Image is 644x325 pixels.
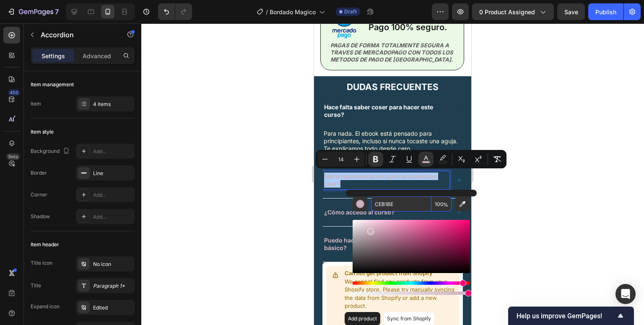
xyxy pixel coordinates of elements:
[31,128,54,136] div: Item style
[517,312,615,320] span: Help us improve GemPages!
[3,3,62,20] button: 7
[31,81,74,88] div: Item management
[93,101,132,108] div: 4 items
[93,148,132,155] div: Add...
[31,146,71,157] div: Background
[31,246,142,254] p: Can not get product from Shopify
[93,213,132,221] div: Add...
[93,304,132,312] div: Edited
[472,3,554,20] button: 0 product assigned
[9,58,148,69] p: ⁠⁠⁠⁠⁠⁠⁠
[595,8,616,16] div: Publish
[9,79,135,96] div: Rich Text Editor. Editing area: main
[9,212,135,230] div: Rich Text Editor. Editing area: main
[8,89,20,96] div: 450
[31,254,142,287] p: We cannot find any products from your Shopify store. Please try manually syncing the data from Sh...
[10,80,119,95] strong: Hace falta saber coser para hacer este curso?
[10,185,80,192] strong: ¿Cómo accedo al curso?
[31,289,66,302] button: Add product
[10,213,113,228] strong: Puedo hacerlo aunque tenga solo lo básico?
[158,3,192,20] div: Undo/Redo
[443,200,448,209] span: %
[93,282,132,290] div: Paragraph 1*
[9,148,135,165] div: Rich Text Editor. Editing area: main
[479,8,535,16] span: 0 product assigned
[316,150,506,168] div: Editor contextual toolbar
[33,58,125,69] strong: DUDAS FRECUENTES
[83,52,111,60] p: Advanced
[93,191,132,199] div: Add...
[31,213,50,220] div: Shadow
[70,289,120,302] button: Sync from Shopify
[557,3,585,20] button: Save
[6,153,20,160] div: Beta
[31,241,59,248] div: Item header
[314,23,471,325] iframe: Design area
[31,169,47,177] div: Border
[93,261,132,268] div: No icon
[9,106,148,130] div: Rich Text Editor. Editing area: main
[270,8,316,16] span: Bordado Magico
[344,8,357,15] span: Draft
[371,196,431,212] input: E.g FFFFFF
[31,100,41,108] div: Item
[41,30,112,40] p: Accordion
[31,282,41,289] div: Title
[8,57,149,70] h2: Rich Text Editor. Editing area: main
[55,7,59,17] p: 7
[353,281,470,285] div: Hue
[266,8,268,16] span: /
[564,8,578,15] span: Save
[31,303,60,310] div: Expand icon
[9,184,82,194] div: Rich Text Editor. Editing area: main
[10,149,123,164] strong: Van a recomendarme qué herramientas usar?
[16,18,140,40] p: PAGAS DE FORMA TOTALMENTE SEGURA A TRAVES DE MERCADOPAGO CON TODOS LOS METODOS DE PAGO DE [GEOGRA...
[42,52,65,60] p: Settings
[588,3,623,20] button: Publish
[31,259,52,267] div: Title icon
[10,106,148,129] p: Para nada. El ebook está pensado para principiantes, incluso si nunca tocaste una aguja. Te expli...
[615,284,636,304] div: Open Intercom Messenger
[93,170,132,177] div: Line
[31,191,47,199] div: Corner
[517,311,626,321] button: Show survey - Help us improve GemPages!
